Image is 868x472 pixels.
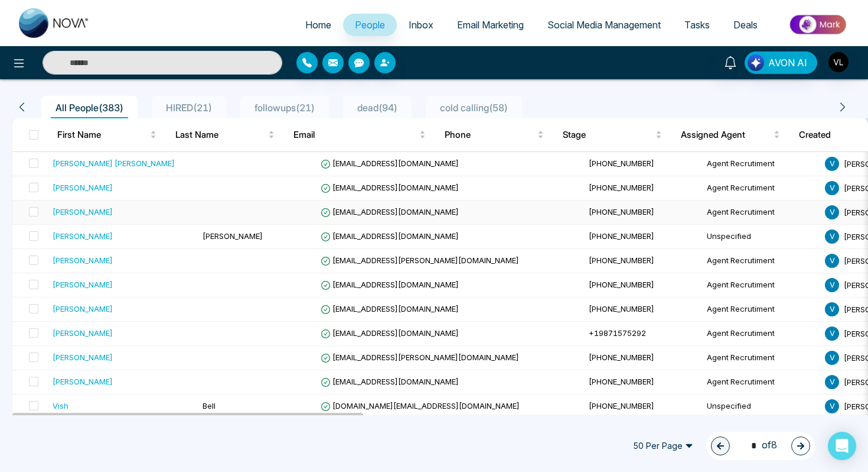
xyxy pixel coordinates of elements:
[589,256,654,265] span: [PHONE_NUMBER]
[589,183,654,192] span: [PHONE_NUMBER]
[53,327,113,339] div: [PERSON_NAME]
[589,377,654,386] span: [PHONE_NUMBER]
[321,280,459,289] span: [EMAIL_ADDRESS][DOMAIN_NAME]
[457,19,524,31] span: Email Marketing
[321,401,520,410] span: [DOMAIN_NAME][EMAIL_ADDRESS][DOMAIN_NAME]
[397,14,445,36] a: Inbox
[19,8,90,38] img: Nova CRM Logo
[702,346,820,370] td: Agent Recrutiment
[321,207,459,216] span: [EMAIL_ADDRESS][DOMAIN_NAME]
[161,102,217,114] span: HIRED ( 21 )
[53,279,113,290] div: [PERSON_NAME]
[825,254,839,268] span: V
[744,438,777,454] span: of 8
[536,14,673,36] a: Social Media Management
[53,157,175,169] div: [PERSON_NAME] [PERSON_NAME]
[321,231,459,241] span: [EMAIL_ADDRESS][DOMAIN_NAME]
[745,51,817,74] button: AVON AI
[293,14,343,36] a: Home
[825,181,839,195] span: V
[825,278,839,292] span: V
[828,52,849,72] img: User Avatar
[51,102,128,114] span: All People ( 383 )
[547,19,661,31] span: Social Media Management
[53,230,113,242] div: [PERSON_NAME]
[589,207,654,216] span: [PHONE_NUMBER]
[589,304,654,313] span: [PHONE_NUMBER]
[825,229,839,244] span: V
[673,14,722,36] a: Tasks
[409,19,433,31] span: Inbox
[305,19,331,31] span: Home
[722,14,769,36] a: Deals
[343,14,397,36] a: People
[445,14,536,36] a: Email Marketing
[53,206,113,218] div: [PERSON_NAME]
[53,254,113,266] div: [PERSON_NAME]
[589,401,654,410] span: [PHONE_NUMBER]
[563,128,653,142] span: Stage
[435,102,513,114] span: cold calling ( 58 )
[321,256,519,265] span: [EMAIL_ADDRESS][PERSON_NAME][DOMAIN_NAME]
[53,182,113,193] div: [PERSON_NAME]
[250,102,319,114] span: followups ( 21 )
[53,351,113,363] div: [PERSON_NAME]
[825,205,839,219] span: V
[355,19,385,31] span: People
[435,118,553,151] th: Phone
[702,249,820,273] td: Agent Recrutiment
[625,437,701,455] span: 50 Per Page
[203,401,216,410] span: Bell
[825,351,839,365] span: V
[203,231,263,241] span: [PERSON_NAME]
[702,322,820,346] td: Agent Recrutiment
[684,19,710,31] span: Tasks
[589,328,646,338] span: +19871575292
[553,118,671,151] th: Stage
[702,201,820,225] td: Agent Recrutiment
[702,370,820,395] td: Agent Recrutiment
[702,298,820,322] td: Agent Recrutiment
[321,159,459,168] span: [EMAIL_ADDRESS][DOMAIN_NAME]
[702,152,820,176] td: Agent Recrutiment
[166,118,284,151] th: Last Name
[321,328,459,338] span: [EMAIL_ADDRESS][DOMAIN_NAME]
[825,399,839,413] span: V
[284,118,435,151] th: Email
[48,118,166,151] th: First Name
[702,225,820,249] td: Unspecified
[825,326,839,341] span: V
[321,183,459,192] span: [EMAIL_ADDRESS][DOMAIN_NAME]
[702,176,820,201] td: Agent Recrutiment
[681,128,771,142] span: Assigned Agent
[671,118,789,151] th: Assigned Agent
[53,303,113,315] div: [PERSON_NAME]
[353,102,402,114] span: dead ( 94 )
[828,432,856,460] div: Open Intercom Messenger
[733,19,758,31] span: Deals
[589,159,654,168] span: [PHONE_NUMBER]
[321,353,519,362] span: [EMAIL_ADDRESS][PERSON_NAME][DOMAIN_NAME]
[825,375,839,389] span: V
[825,302,839,316] span: V
[53,400,68,412] div: Vish
[293,128,417,142] span: Email
[321,304,459,313] span: [EMAIL_ADDRESS][DOMAIN_NAME]
[321,377,459,386] span: [EMAIL_ADDRESS][DOMAIN_NAME]
[768,56,807,70] span: AVON AI
[775,11,861,38] img: Market-place.gif
[702,273,820,298] td: Agent Recrutiment
[825,157,839,171] span: V
[445,128,535,142] span: Phone
[589,353,654,362] span: [PHONE_NUMBER]
[748,54,764,71] img: Lead Flow
[53,376,113,387] div: [PERSON_NAME]
[702,395,820,419] td: Unspecified
[175,128,266,142] span: Last Name
[57,128,148,142] span: First Name
[589,231,654,241] span: [PHONE_NUMBER]
[589,280,654,289] span: [PHONE_NUMBER]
